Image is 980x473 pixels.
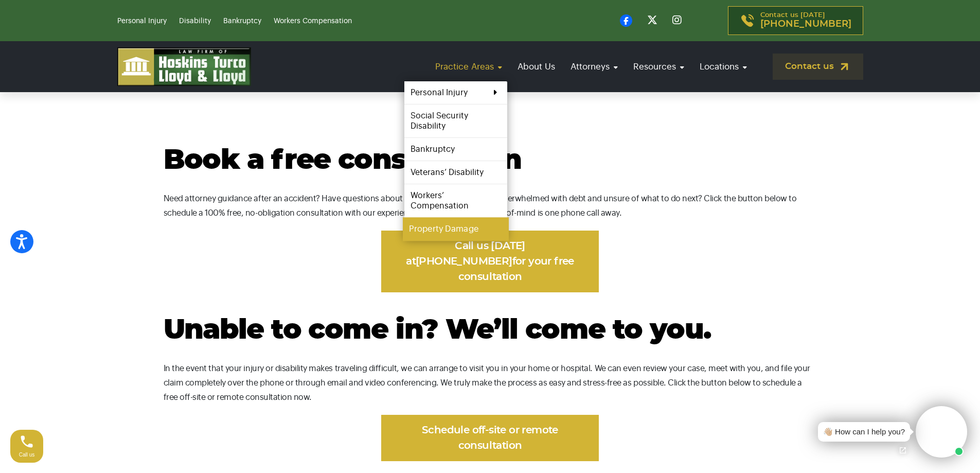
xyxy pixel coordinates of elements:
[164,146,817,176] h2: Book a free consultation
[404,184,507,217] a: Workers’ Compensation
[403,218,509,241] a: Property Damage
[179,17,211,25] a: Disability
[892,440,914,461] a: Open chat
[760,19,851,29] span: [PHONE_NUMBER]
[430,52,507,81] a: Practice Areas
[223,17,261,25] a: Bankruptcy
[404,104,507,137] a: Social Security Disability
[823,426,905,438] div: 👋🏼 How can I help you?
[381,231,599,292] a: Call us [DATE] at[PHONE_NUMBER]for your free consultation
[404,138,507,161] a: Bankruptcy
[117,47,251,86] img: logo
[274,17,352,25] a: Workers Compensation
[512,52,560,81] a: About Us
[164,316,817,346] h2: Unable to come in? We’ll come to you.
[565,52,623,81] a: Attorneys
[164,191,817,220] p: Need attorney guidance after an accident? Have questions about a disability claim? Feeling overwh...
[404,161,507,184] a: Veterans’ Disability
[728,6,863,35] a: Contact us [DATE][PHONE_NUMBER]
[628,52,689,81] a: Resources
[19,452,35,458] span: Call us
[164,361,817,405] p: In the event that your injury or disability makes traveling difficult, we can arrange to visit yo...
[760,12,851,29] p: Contact us [DATE]
[381,415,599,461] a: Schedule off-site or remote consultation
[773,54,863,80] a: Contact us
[694,52,752,81] a: Locations
[117,17,167,25] a: Personal Injury
[404,81,507,104] a: Personal Injury
[416,256,512,267] span: [PHONE_NUMBER]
